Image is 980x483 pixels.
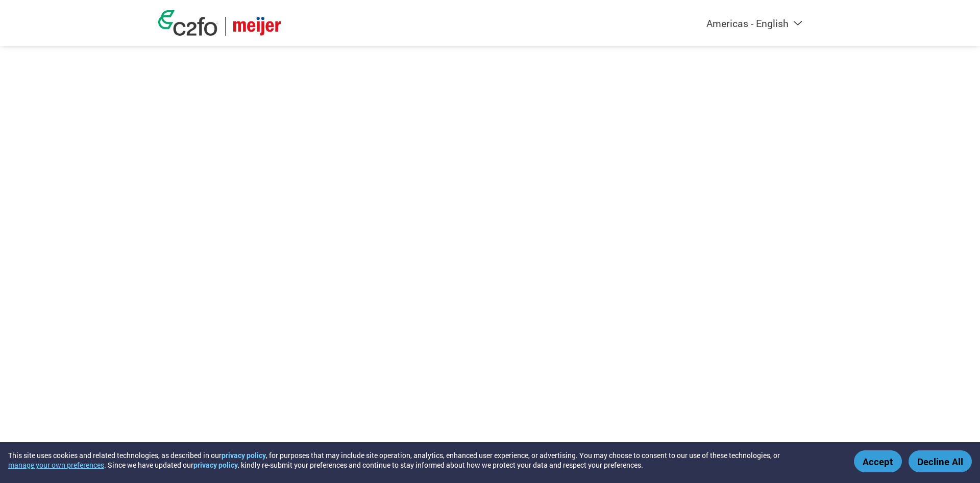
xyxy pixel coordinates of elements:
a: privacy policy [193,460,238,470]
button: manage your own preferences [8,460,104,470]
img: Meijer [233,17,281,36]
button: Accept [854,450,902,472]
a: privacy policy [222,450,266,460]
button: Decline All [909,450,972,472]
div: This site uses cookies and related technologies, as described in our , for purposes that may incl... [8,450,839,470]
img: c2fo logo [158,10,217,36]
